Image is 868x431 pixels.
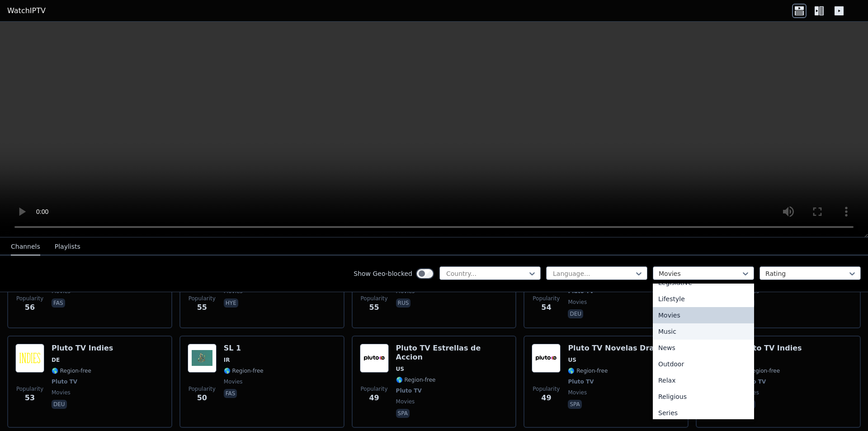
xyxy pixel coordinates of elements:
div: Religious [653,388,754,405]
span: 50 [197,393,207,403]
p: fas [224,389,237,398]
span: US [396,365,404,373]
span: Popularity [16,295,43,302]
div: Movies [653,307,754,323]
span: 53 [25,393,35,403]
span: 🌎 Region-free [740,367,780,374]
p: deu [568,309,583,318]
img: Pluto TV Estrellas de Accion [360,344,389,373]
div: News [653,340,754,356]
span: 🌎 Region-free [52,367,91,374]
span: Popularity [361,295,388,302]
button: Playlists [55,238,80,256]
span: movies [568,389,587,396]
p: fas [52,298,65,308]
span: 🌎 Region-free [568,367,608,374]
h6: Pluto TV Indies [52,344,113,353]
a: WatchIPTV [7,5,46,16]
span: Popularity [189,385,216,393]
span: Pluto TV [568,378,594,385]
span: movies [568,298,587,306]
span: movies [396,398,415,405]
p: rus [396,298,411,308]
span: US [568,356,576,364]
button: Channels [11,238,40,256]
span: Popularity [16,385,43,393]
div: Music [653,323,754,340]
span: IR [224,356,230,364]
span: 54 [541,302,551,313]
span: 🌎 Region-free [396,376,436,384]
div: Relax [653,372,754,388]
p: spa [396,409,410,418]
span: 49 [541,393,551,403]
span: DE [52,356,60,364]
h6: SL 1 [224,344,264,353]
span: 56 [25,302,35,313]
span: movies [224,378,243,385]
div: Outdoor [653,356,754,372]
span: 55 [369,302,379,313]
img: Pluto TV Novelas Drama [532,344,561,373]
img: SL 1 [188,344,217,373]
span: Pluto TV [396,387,422,394]
div: Series [653,405,754,421]
p: hye [224,298,238,308]
div: Lifestyle [653,291,754,307]
span: Pluto TV [52,378,77,385]
span: Popularity [533,385,560,393]
img: Pluto TV Indies [15,344,44,373]
span: Popularity [361,385,388,393]
h6: Pluto TV Indies [740,344,802,353]
p: deu [52,400,67,409]
span: Popularity [189,295,216,302]
span: 🌎 Region-free [224,367,264,374]
h6: Pluto TV Novelas Drama [568,344,666,353]
span: Popularity [533,295,560,302]
h6: Pluto TV Estrellas de Accion [396,344,509,362]
span: 49 [369,393,379,403]
span: movies [52,389,71,396]
p: spa [568,400,581,409]
span: 55 [197,302,207,313]
label: Show Geo-blocked [354,269,412,278]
